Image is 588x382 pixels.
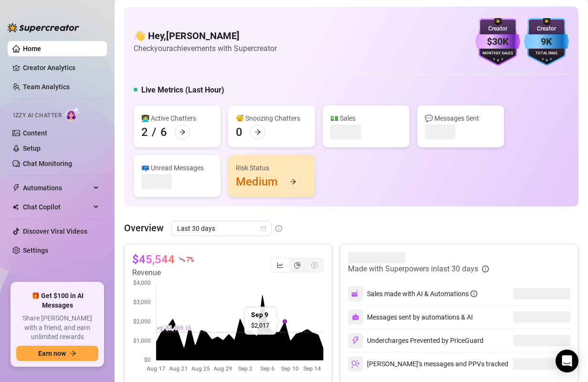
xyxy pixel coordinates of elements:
span: dollar-circle [311,262,318,268]
img: purple-badge-B9DA21FR.svg [475,18,520,66]
div: Messages sent by automations & AI [348,310,473,325]
div: Creator [524,24,569,33]
article: $45,544 [132,252,175,267]
span: Share [PERSON_NAME] with a friend, and earn unlimited rewards [16,314,98,342]
span: Chat Copilot [23,199,91,215]
img: svg%3e [351,360,360,368]
span: 🎁 Get $100 in AI Messages [16,291,98,310]
div: 👩‍💻 Active Chatters [141,113,213,124]
div: Creator [475,24,520,33]
span: arrow-right [290,178,296,185]
div: 😴 Snoozing Chatters [236,113,307,124]
div: 📪 Unread Messages [141,163,213,173]
img: logo-BBDzfeDw.svg [8,23,79,32]
article: Overview [124,221,164,235]
span: info-circle [482,266,489,272]
div: 💬 Messages Sent [425,113,496,124]
span: info-circle [275,225,282,232]
span: Earn now [38,350,66,357]
article: Made with Superpowers in last 30 days [348,263,478,275]
img: svg%3e [351,289,360,298]
a: Creator Analytics [23,60,99,75]
div: Monthly Sales [475,51,520,57]
a: Home [23,45,41,52]
div: Total Fans [524,51,569,57]
span: arrow-right [254,129,261,135]
button: Earn nowarrow-right [16,346,98,361]
div: 💵 Sales [330,113,402,124]
span: thunderbolt [12,184,20,192]
span: Automations [23,180,91,196]
div: Undercharges Prevented by PriceGuard [348,333,483,348]
span: fall [178,256,185,263]
div: Sales made with AI & Automations [367,289,477,299]
span: arrow-right [70,350,76,357]
a: Content [23,129,47,137]
span: 7 % [186,255,193,264]
div: $30K [475,34,520,49]
img: svg%3e [352,313,359,321]
span: info-circle [471,290,477,297]
span: arrow-right [179,129,186,135]
span: Last 30 days [177,221,266,236]
img: blue-badge-DgoSNQY1.svg [524,18,569,66]
span: pie-chart [294,262,301,268]
div: 0 [236,124,242,140]
article: Check your achievements with Supercreator [134,42,277,54]
img: svg%3e [351,336,360,345]
span: line-chart [277,262,283,268]
img: AI Chatter [65,107,80,121]
div: Open Intercom Messenger [556,350,578,372]
a: Settings [23,247,48,254]
a: Discover Viral Videos [23,227,87,235]
div: 6 [160,124,167,140]
img: Chat Copilot [12,204,19,210]
span: calendar [261,226,266,231]
a: Chat Monitoring [23,160,72,167]
a: Team Analytics [23,83,70,91]
a: Setup [23,145,41,152]
h5: Live Metrics (Last Hour) [141,84,224,96]
div: Risk Status [236,163,307,173]
h4: 👋 Hey, [PERSON_NAME] [134,29,277,42]
span: Izzy AI Chatter [13,111,62,120]
div: segmented control [271,258,324,273]
article: Revenue [132,267,193,279]
div: 2 [141,124,148,140]
div: 9K [524,34,569,49]
div: [PERSON_NAME]’s messages and PPVs tracked [348,356,508,372]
